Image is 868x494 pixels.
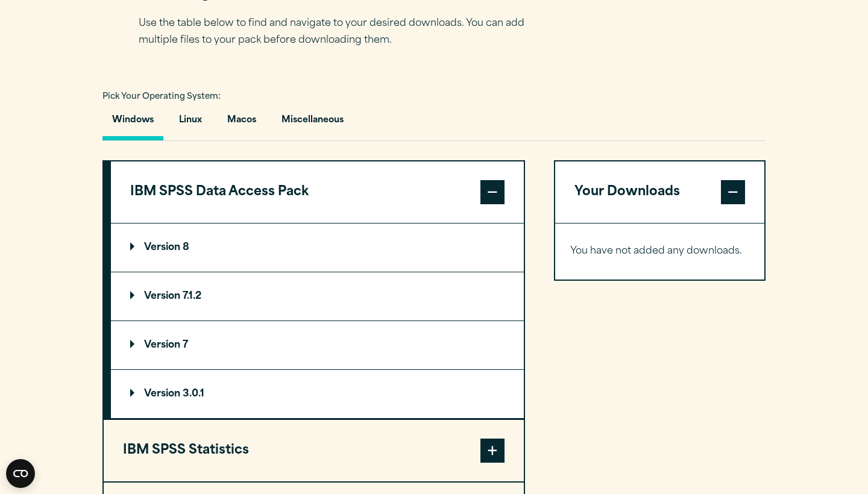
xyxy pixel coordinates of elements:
p: Use the table below to find and navigate to your desired downloads. You can add multiple files to... [139,15,542,50]
summary: Version 7 [111,321,524,369]
summary: Version 8 [111,224,524,272]
div: IBM SPSS Data Access Pack [111,223,524,419]
div: Your Downloads [555,223,764,280]
summary: Version 7.1.2 [111,272,524,320]
button: Macos [218,106,266,140]
summary: Version 3.0.1 [111,370,524,418]
p: Version 8 [130,243,189,252]
p: You have not added any downloads. [570,243,749,260]
span: Pick Your Operating System: [102,93,221,101]
button: Your Downloads [555,161,764,223]
p: Version 7.1.2 [130,292,201,301]
button: Windows [102,106,163,140]
button: Open CMP widget [6,459,35,488]
button: IBM SPSS Data Access Pack [111,161,524,223]
p: Version 3.0.1 [130,389,204,399]
p: Version 7 [130,340,188,350]
button: Linux [169,106,212,140]
button: Miscellaneous [272,106,353,140]
button: IBM SPSS Statistics [104,420,524,481]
